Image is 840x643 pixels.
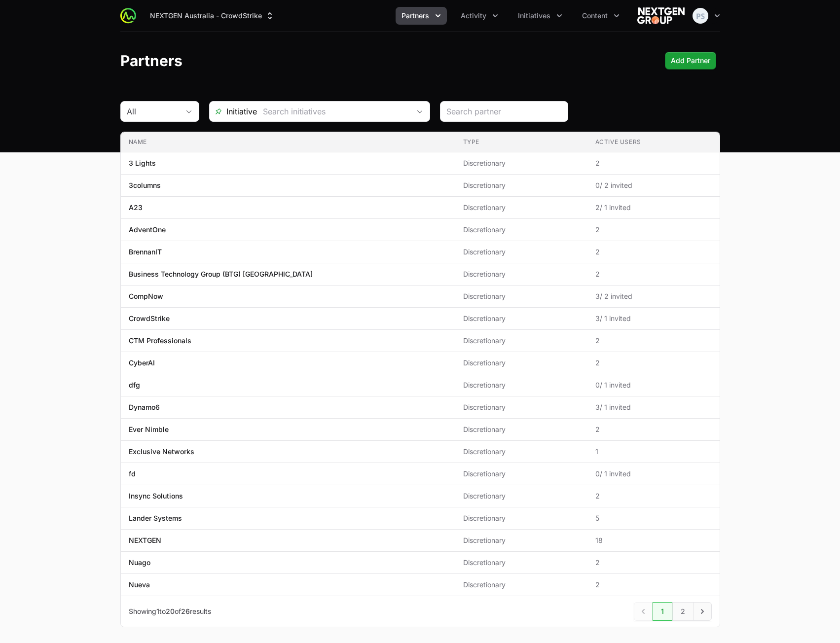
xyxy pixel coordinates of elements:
[463,158,580,168] span: Discretionary
[576,7,625,25] button: Content
[463,491,580,501] span: Discretionary
[463,536,580,545] span: Discretionary
[129,469,136,479] p: fd
[463,402,580,412] span: Discretionary
[693,8,708,24] img: Peter Spillane
[595,314,712,323] span: 3 / 1 invited
[144,7,281,25] button: NEXTGEN Australia - CrowdStrike
[120,8,136,24] img: ActivitySource
[181,607,190,615] span: 26
[595,447,712,457] span: 1
[653,602,672,621] a: 1
[396,7,447,25] div: Partners menu
[671,55,710,67] span: Add Partner
[127,106,179,117] div: All
[665,52,716,70] button: Add Partner
[463,513,580,523] span: Discretionary
[595,558,712,568] span: 2
[166,607,175,615] span: 20
[463,358,580,368] span: Discretionary
[396,7,447,25] button: Partners
[595,580,712,590] span: 2
[463,425,580,434] span: Discretionary
[129,607,211,616] p: Showing to of results
[257,102,410,121] input: Search initiatives
[129,247,162,257] p: BrennanIT
[129,269,313,279] p: Business Technology Group (BTG) [GEOGRAPHIC_DATA]
[463,380,580,390] span: Discretionary
[129,203,143,213] p: A23
[637,6,685,26] img: NEXTGEN Australia
[121,102,199,121] button: All
[463,580,580,590] span: Discretionary
[455,7,504,25] button: Activity
[402,11,429,21] span: Partners
[129,180,161,190] p: 3columns
[120,52,183,70] h1: Partners
[129,314,170,323] p: CrowdStrike
[595,358,712,368] span: 2
[156,607,159,615] span: 1
[463,447,580,457] span: Discretionary
[595,425,712,434] span: 2
[455,7,504,25] div: Activity menu
[455,132,587,152] th: Type
[463,336,580,346] span: Discretionary
[129,380,140,390] p: dfg
[595,291,712,301] span: 3 / 2 invited
[461,11,486,21] span: Activity
[129,291,163,301] p: CompNow
[463,558,580,568] span: Discretionary
[595,247,712,257] span: 2
[595,513,712,523] span: 5
[582,11,608,21] span: Content
[463,203,580,213] span: Discretionary
[210,106,257,117] span: Initiative
[463,291,580,301] span: Discretionary
[595,536,712,545] span: 18
[129,447,194,457] p: Exclusive Networks
[129,158,156,168] p: 3 Lights
[463,269,580,279] span: Discretionary
[129,225,166,235] p: AdventOne
[144,7,281,25] div: Supplier switch menu
[595,469,712,479] span: 0 / 1 invited
[129,425,169,434] p: Ever Nimble
[463,314,580,323] span: Discretionary
[129,336,191,346] p: CTM Professionals
[672,602,694,621] a: 2
[463,225,580,235] span: Discretionary
[129,358,155,368] p: CyberAI
[665,52,716,70] div: Primary actions
[512,7,568,25] div: Initiatives menu
[129,491,183,501] p: Insync Solutions
[595,380,712,390] span: 0 / 1 invited
[595,402,712,412] span: 3 / 1 invited
[595,269,712,279] span: 2
[129,402,160,412] p: Dynamo6
[595,336,712,346] span: 2
[595,158,712,168] span: 2
[121,132,455,152] th: Name
[136,7,625,25] div: Main navigation
[512,7,568,25] button: Initiatives
[129,558,150,568] p: Nuago
[587,132,720,152] th: Active Users
[576,7,625,25] div: Content menu
[595,491,712,501] span: 2
[129,536,161,545] p: NEXTGEN
[410,102,430,121] div: Open
[463,180,580,190] span: Discretionary
[463,469,580,479] span: Discretionary
[693,602,712,621] a: Next
[595,225,712,235] span: 2
[518,11,550,21] span: Initiatives
[129,513,182,523] p: Lander Systems
[595,180,712,190] span: 0 / 2 invited
[463,247,580,257] span: Discretionary
[446,106,562,117] input: Search partner
[595,203,712,213] span: 2 / 1 invited
[129,580,150,590] p: Nueva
